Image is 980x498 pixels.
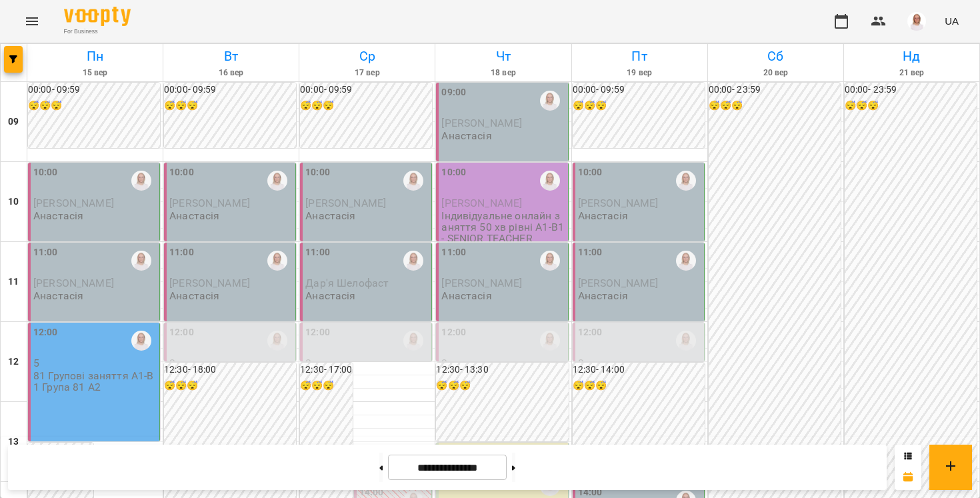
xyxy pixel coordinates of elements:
[8,195,19,209] h6: 10
[64,7,131,26] img: Voopty Logo
[64,27,131,36] span: For Business
[845,99,977,113] h6: 😴😴😴
[540,171,560,191] img: Анастасія
[28,83,160,97] h6: 00:00 - 09:59
[574,46,705,67] h6: Пт
[300,83,432,97] h6: 00:00 - 09:59
[676,171,696,191] img: Анастасія
[33,290,83,301] p: Анастасія
[169,245,194,260] label: 11:00
[846,67,977,79] h6: 21 вер
[301,67,433,79] h6: 17 вер
[300,379,352,393] h6: 😴😴😴
[907,12,926,31] img: 7b3448e7bfbed3bd7cdba0ed84700e25.png
[267,251,287,271] img: Анастасія
[578,210,628,221] p: Анастасія
[165,46,297,67] h6: Вт
[305,245,330,260] label: 11:00
[305,197,386,209] span: [PERSON_NAME]
[305,277,389,289] span: Дар'я Шелофаст
[540,91,560,111] img: Анастасія
[33,277,114,289] span: [PERSON_NAME]
[578,277,659,289] span: [PERSON_NAME]
[305,210,355,221] p: Анастасія
[169,357,293,369] p: 0
[305,357,429,369] p: 0
[436,363,568,377] h6: 12:30 - 13:30
[301,46,433,67] h6: Ср
[578,197,659,209] span: [PERSON_NAME]
[945,14,959,28] span: UA
[8,115,19,129] h6: 09
[28,99,160,113] h6: 😴😴😴
[33,197,114,209] span: [PERSON_NAME]
[441,357,565,369] p: 0
[169,197,250,209] span: [PERSON_NAME]
[578,165,603,180] label: 10:00
[441,277,522,289] span: [PERSON_NAME]
[305,325,330,340] label: 12:00
[574,67,705,79] h6: 19 вер
[33,370,157,393] p: 81 Групові заняття A1-B1 Група 81 A2
[33,210,83,221] p: Анастасія
[573,83,705,97] h6: 00:00 - 09:59
[441,290,491,301] p: Анастасія
[267,331,287,351] img: Анастасія
[441,325,466,340] label: 12:00
[169,277,250,289] span: [PERSON_NAME]
[676,251,696,271] img: Анастасія
[131,331,151,351] img: Анастасія
[33,245,58,260] label: 11:00
[710,46,841,67] h6: Сб
[441,210,565,245] p: Індивідуальне онлайн заняття 50 хв рівні А1-В1- SENIOR TEACHER
[441,130,491,141] p: Анастасія
[169,165,194,180] label: 10:00
[578,357,701,369] p: 0
[540,331,560,351] img: Анастасія
[300,363,352,377] h6: 12:30 - 17:00
[33,165,58,180] label: 10:00
[403,171,423,191] img: Анастасія
[578,325,603,340] label: 12:00
[441,245,466,260] label: 11:00
[8,355,19,369] h6: 12
[164,83,296,97] h6: 00:00 - 09:59
[403,251,423,271] img: Анастасія
[437,46,569,67] h6: Чт
[441,165,466,180] label: 10:00
[403,331,423,351] img: Анастасія
[16,5,48,37] button: Menu
[846,46,977,67] h6: Нд
[436,379,568,393] h6: 😴😴😴
[169,210,219,221] p: Анастасія
[131,251,151,271] div: Анастасія
[540,251,560,271] img: Анастасія
[573,99,705,113] h6: 😴😴😴
[8,435,19,449] h6: 13
[573,363,705,377] h6: 12:30 - 14:00
[267,171,287,191] div: Анастасія
[164,363,296,377] h6: 12:30 - 18:00
[169,290,219,301] p: Анастасія
[578,245,603,260] label: 11:00
[29,46,161,67] h6: Пн
[710,67,841,79] h6: 20 вер
[33,325,58,340] label: 12:00
[939,9,964,33] button: UA
[165,67,297,79] h6: 16 вер
[676,331,696,351] div: Анастасія
[441,117,522,129] span: [PERSON_NAME]
[131,171,151,191] img: Анастасія
[305,165,330,180] label: 10:00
